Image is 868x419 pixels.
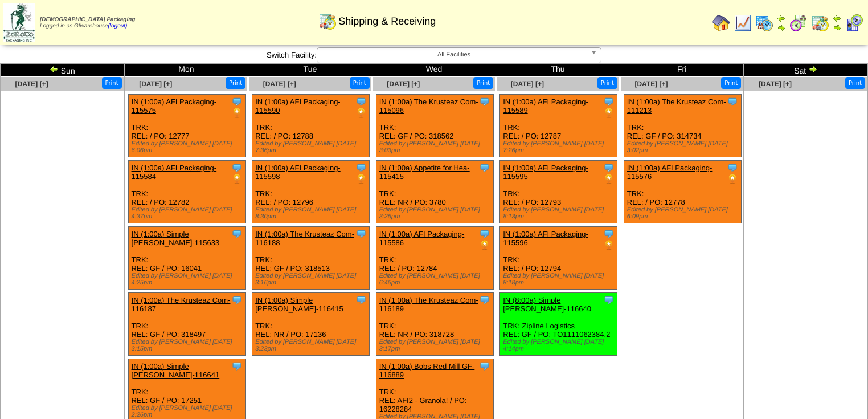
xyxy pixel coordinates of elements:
[500,293,617,356] div: TRK: Zipline Logistics REL: GF / PO: TO1111062384.2
[132,206,245,220] div: Edited by [PERSON_NAME] [DATE] 4:37pm
[3,3,35,42] img: zoroco-logo-small.webp
[503,164,588,181] a: IN (1:00a) AFI Packaging-115595
[479,294,490,306] img: Tooltip
[833,14,842,23] img: arrowleft.gif
[496,64,620,76] td: Thu
[231,228,243,239] img: Tooltip
[263,80,296,88] a: [DATE] [+]
[603,96,615,107] img: Tooltip
[108,23,128,29] a: (logout)
[132,272,245,286] div: Edited by [PERSON_NAME] [DATE] 4:25pm
[231,294,243,306] img: Tooltip
[634,80,668,88] a: [DATE] [+]
[503,97,588,115] a: IN (1:00a) AFI Packaging-115589
[503,339,617,352] div: Edited by [PERSON_NAME] [DATE] 4:14pm
[252,161,370,223] div: TRK: REL: / PO: 12796
[1,64,125,76] td: Sun
[627,164,713,181] a: IN (1:00a) AFI Packaging-115576
[727,162,738,173] img: Tooltip
[503,230,588,247] a: IN (1:00a) AFI Packaging-115596
[759,80,792,88] a: [DATE] [+]
[322,48,586,62] span: All Facilities
[379,164,470,181] a: IN (1:00a) Appetite for Hea-115415
[624,95,741,157] div: TRK: REL: GF / PO: 314734
[132,362,220,379] a: IN (1:00a) Simple [PERSON_NAME]-116641
[376,95,493,157] div: TRK: REL: GF / PO: 318562
[226,77,245,89] button: Print
[255,230,354,247] a: IN (1:00a) The Krusteaz Com-116188
[503,272,617,286] div: Edited by [PERSON_NAME] [DATE] 8:18pm
[376,227,493,290] div: TRK: REL: / PO: 12784
[500,227,617,290] div: TRK: REL: / PO: 12794
[355,294,367,306] img: Tooltip
[603,228,615,239] img: Tooltip
[808,64,817,74] img: arrowright.gif
[379,140,493,154] div: Edited by [PERSON_NAME] [DATE] 3:03pm
[355,162,367,173] img: Tooltip
[128,95,245,157] div: TRK: REL: / PO: 12777
[132,97,217,115] a: IN (1:00a) AFI Packaging-115575
[15,80,48,88] a: [DATE] [+]
[231,173,243,185] img: PO
[500,161,617,223] div: TRK: REL: / PO: 12793
[132,339,245,352] div: Edited by [PERSON_NAME] [DATE] 3:15pm
[479,96,490,107] img: Tooltip
[255,164,341,181] a: IN (1:00a) AFI Packaging-115598
[252,227,370,290] div: TRK: REL: GF / PO: 318513
[473,77,493,89] button: Print
[318,12,337,30] img: calendarinout.gif
[627,206,741,220] div: Edited by [PERSON_NAME] [DATE] 6:09pm
[603,162,615,173] img: Tooltip
[132,296,231,313] a: IN (1:00a) The Krusteaz Com-116187
[248,64,372,76] td: Tue
[355,228,367,239] img: Tooltip
[372,64,496,76] td: Wed
[627,97,726,115] a: IN (1:00a) The Krusteaz Com-111213
[128,293,245,356] div: TRK: REL: GF / PO: 318497
[376,161,493,223] div: TRK: REL: NR / PO: 3780
[620,64,744,76] td: Fri
[379,296,478,313] a: IN (1:00a) The Krusteaz Com-116189
[139,80,172,88] a: [DATE] [+]
[500,95,617,157] div: TRK: REL: / PO: 12787
[255,97,341,115] a: IN (1:00a) AFI Packaging-115590
[744,64,868,76] td: Sat
[255,206,369,220] div: Edited by [PERSON_NAME] [DATE] 8:30pm
[479,228,490,239] img: Tooltip
[40,17,135,23] span: [DEMOGRAPHIC_DATA] Packaging
[338,15,436,27] span: Shipping & Receiving
[503,206,617,220] div: Edited by [PERSON_NAME] [DATE] 8:13pm
[350,77,370,89] button: Print
[231,360,243,372] img: Tooltip
[255,140,369,154] div: Edited by [PERSON_NAME] [DATE] 7:36pm
[50,64,59,74] img: arrowleft.gif
[511,80,544,88] a: [DATE] [+]
[255,272,369,286] div: Edited by [PERSON_NAME] [DATE] 3:16pm
[603,107,615,119] img: PO
[387,80,420,88] a: [DATE] [+]
[355,173,367,185] img: PO
[789,14,808,32] img: calendarblend.gif
[603,239,615,251] img: PO
[355,107,367,119] img: PO
[132,164,217,181] a: IN (1:00a) AFI Packaging-115584
[379,97,478,115] a: IN (1:00a) The Krusteaz Com-115096
[379,362,475,379] a: IN (1:00a) Bobs Red Mill GF-116889
[355,96,367,107] img: Tooltip
[603,294,615,306] img: Tooltip
[503,296,591,313] a: IN (8:00a) Simple [PERSON_NAME]-116640
[132,405,245,418] div: Edited by [PERSON_NAME] [DATE] 2:26pm
[734,14,752,32] img: line_graph.gif
[128,227,245,290] div: TRK: REL: GF / PO: 16041
[777,14,786,23] img: arrowleft.gif
[132,230,220,247] a: IN (1:00a) Simple [PERSON_NAME]-115633
[627,140,741,154] div: Edited by [PERSON_NAME] [DATE] 3:02pm
[231,96,243,107] img: Tooltip
[231,107,243,119] img: PO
